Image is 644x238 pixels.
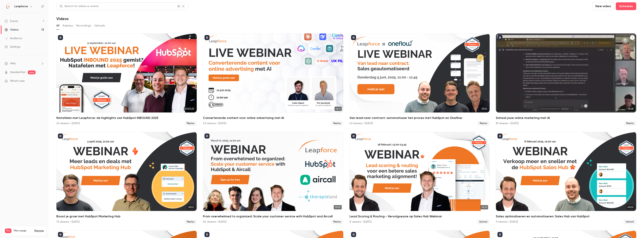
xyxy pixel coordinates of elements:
button: published [497,35,502,40]
div: Audience [5,36,22,40]
span: new [28,70,36,74]
button: Recordings [76,23,91,29]
span: 48:11 [335,107,342,111]
div: 42 viewers • [DATE] [56,121,80,125]
h2: From overwhelmed to organized: Scale your customer service with HubSpot and Aircall [203,214,343,219]
button: published [58,35,63,40]
h2: Natafelen met Leapforce: de highlights van HubSpot INBOUND 2025 [56,116,197,120]
span: 58:28 [627,107,635,111]
li: From overwhelmed to organized: Scale your customer service with HubSpot and Aircall [203,132,343,224]
span: 01:00:23 [184,107,195,111]
div: 43 viewers • [DATE] [350,121,373,125]
span: Replay [184,121,197,126]
li: Sales optimaliseren en automatiseren: Sales Hub van HubSpot [496,132,636,224]
button: published [58,232,63,237]
li: Boost je groei met HubSpot Marketing Hub [56,132,197,224]
li: Converterende content voor online advertising met AI [203,33,343,126]
span: 37:06 [480,107,488,111]
div: Videos [5,28,18,32]
span: Upload [623,220,636,224]
a: 45:21Lead Scoring & Routing - Vervolgsessie op Sales Hub Webinar8 viewers • [DATE]Upload [350,132,490,224]
button: published [351,232,356,237]
span: Replay [331,220,343,224]
button: published [351,133,356,139]
div: 56 viewers • [DATE] [203,220,226,224]
button: published [204,35,210,40]
button: published [204,133,210,139]
span: 59:55 [187,205,195,209]
a: 37:06Van lead naar contract: automatiseer het proces met HubSpot en Oneflow43 viewers • [DATE]Replay [350,33,490,126]
span: Upload [477,220,490,224]
div: Events [5,19,18,23]
div: 8 viewers • [DATE] [350,220,371,224]
li: help-dropdown-opener [5,61,44,66]
span: Replay [184,220,197,224]
li: Schaal jouw online marketing met AI [496,33,636,126]
button: All [56,23,59,29]
span: Replay [331,121,343,126]
span: Replay [477,121,490,126]
h2: Converterende content voor online advertising met AI [203,116,343,120]
div: Search for videos or events [60,4,99,8]
h2: Schaal jouw online marketing met AI [496,116,636,120]
li: Natafelen met Leapforce: de highlights van HubSpot INBOUND 2025 [56,33,197,126]
section: Videos [56,2,636,236]
a: 48:11Converterende content voor online advertising met AI43 viewers • [DATE]Replay [203,33,343,126]
div: 9 viewers • [DATE] [496,220,518,224]
span: Replay [624,121,636,126]
a: 01:00:23Natafelen met Leapforce: de highlights van HubSpot INBOUND 202542 viewers • [DATE]Replay [56,33,197,126]
span: 59:30 [334,205,342,209]
div: 73 viewers • [DATE] [56,220,80,224]
a: 59:30From overwhelmed to organized: Scale your customer service with HubSpot and Aircall56 viewer... [203,132,343,224]
span: Pro [5,228,11,233]
div: 43 viewers • [DATE] [203,121,226,125]
button: published [204,232,210,237]
img: Leapforce [5,3,11,10]
button: published [497,133,502,139]
li: Lead Scoring & Routing - Vervolgsessie op Sales Hub Webinar [350,132,490,224]
button: Replays [63,23,73,29]
span: Help [10,61,16,66]
button: Uploads [94,23,105,29]
h2: Lead Scoring & Routing - Vervolgsessie op Sales Hub Webinar [350,214,490,219]
button: published [351,35,356,40]
button: New video [592,2,614,10]
a: Manage [34,229,44,232]
a: 58:28Schaal jouw online marketing met AI81 viewers • [DATE]Replay [496,33,636,126]
span: Plan usage [14,229,32,232]
h6: Leapforce [14,4,28,8]
div: 81 viewers • [DATE] [496,121,519,125]
a: SpeakerHub [10,70,25,74]
a: 49:05Sales optimaliseren en automatiseren: Sales Hub van HubSpot9 viewers • [DATE]Upload [496,132,636,224]
h2: Sales optimaliseren en automatiseren: Sales Hub van HubSpot [496,214,636,219]
h1: Videos [56,16,69,21]
a: 59:55Boost je groei met HubSpot Marketing Hub73 viewers • [DATE]Replay [56,132,197,224]
button: Schedule [616,2,636,10]
h2: Van lead naar contract: automatiseer het proces met HubSpot en Oneflow [350,116,490,120]
button: published [497,232,502,237]
li: Van lead naar contract: automatiseer het proces met HubSpot en Oneflow [350,33,490,126]
button: published [58,133,63,139]
div: Settings [5,45,20,49]
iframe: Noticeable Trigger [39,79,44,83]
h2: Boost je groei met HubSpot Marketing Hub [56,214,197,219]
span: 49:05 [626,205,635,209]
span: 45:21 [481,205,488,209]
span: What's new [10,79,25,83]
